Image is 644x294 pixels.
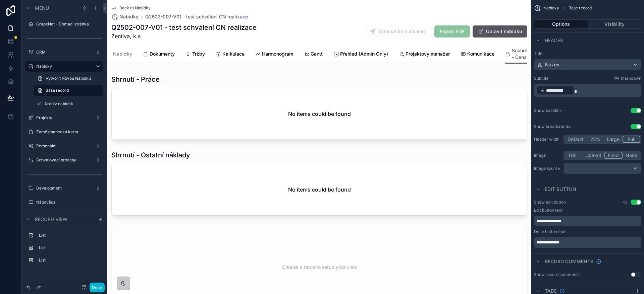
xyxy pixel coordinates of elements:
label: List [39,233,101,238]
label: Schvalovací procesy [36,157,93,163]
label: Image source [534,166,561,171]
button: None [623,152,640,159]
div: scrollable content [21,227,107,272]
button: Název [534,59,641,70]
button: URL [565,152,582,159]
div: scrollable content [534,84,641,97]
button: Options [534,19,588,29]
span: Název [545,61,559,68]
label: List [39,258,101,263]
a: Q2502-007-V01 - test schválení CN realizace [145,13,248,20]
span: Dokumenty [150,51,175,57]
a: Back to Nabídky [111,5,151,11]
span: Header [545,37,563,44]
label: Header width [534,137,561,142]
label: Zaměstnanecká karta [36,129,102,135]
a: Gantt [304,48,323,61]
span: Base record [46,88,69,93]
label: Projekty [36,115,93,121]
label: Nápověda [36,200,102,205]
h1: Q2502-007-V01 - test schválení CN realizace [111,23,257,32]
a: Projektový manažer [399,48,450,61]
label: Done button text [534,229,566,234]
label: Nabídky [36,64,90,69]
span: Edit button [545,186,576,193]
div: scrollable content [534,237,641,248]
a: Nabídky [111,13,139,20]
button: Visibility [588,19,642,29]
label: Archív nabídek [44,101,102,106]
span: Tržby [192,51,205,57]
span: Base record [569,5,592,11]
a: Base record [34,85,103,96]
span: Menu [35,5,49,11]
label: Show edit button [534,200,566,205]
a: Markdown [614,76,641,81]
a: Dokumenty [143,48,175,61]
a: Tržby [185,48,205,61]
label: GrapeNet - Domací stránka [36,21,102,27]
span: Přehled (Admin Only) [340,51,388,57]
div: scrollable content [534,216,641,226]
div: Show breadcrumbs [534,124,571,129]
label: Subtitle [534,76,548,81]
label: Image [534,153,561,158]
a: Přehled (Admin Only) [333,48,388,61]
button: Full [623,136,640,143]
span: Record comments [545,258,593,265]
span: Back to Nabídky [119,5,151,11]
button: Default [565,136,587,143]
span: Record view [35,216,67,223]
div: Show record comments [534,272,580,277]
span: Vytvořit Novou Nabídku [46,76,91,81]
label: Personální [36,143,93,149]
a: Souhrn - Cena [505,45,527,64]
button: 75% [587,136,604,143]
button: Field [604,152,623,159]
button: Upload [582,152,604,159]
button: Large [604,136,623,143]
label: Title [534,51,641,56]
span: Zentiva, k.s [111,32,257,40]
a: Harmonogram [255,48,293,61]
a: Vytvořit Novou Nabídku [34,73,103,84]
span: Komunikace [467,51,494,57]
span: Harmonogram [262,51,293,57]
span: Souhrn - Cena [512,47,527,61]
a: Kalkulace [216,48,245,61]
span: Projektový manažer [406,51,450,57]
span: Nabídky [543,5,559,11]
span: Nabídky [119,13,139,20]
label: Development [36,186,93,191]
span: Markdown [621,76,641,81]
span: Gantt [311,51,323,57]
span: Kalkulace [222,51,245,57]
button: Done [90,283,105,292]
label: Edit button text [534,208,562,213]
button: Upravit nabídku [473,25,527,38]
label: CRM [36,50,93,55]
label: List [39,245,101,250]
div: Show backlink [534,108,562,113]
a: Komunikace [461,48,494,61]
